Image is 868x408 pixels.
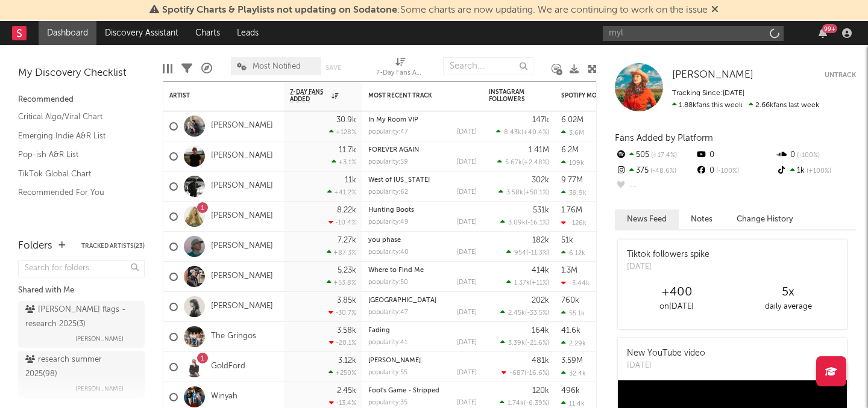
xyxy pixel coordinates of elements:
[329,218,356,226] div: -10.4 %
[329,309,356,317] div: -30.7 %
[253,63,301,70] span: Most Notified
[18,186,133,199] a: Recommended For You
[561,236,573,244] div: 51k
[523,129,547,136] span: +40.4 %
[18,301,145,348] a: [PERSON_NAME] flags - research 2025(3)[PERSON_NAME]
[714,168,739,175] span: -100 %
[711,5,719,15] span: Dismiss
[561,116,583,124] div: 6.02M
[169,92,260,99] div: Artist
[532,327,549,335] div: 164k
[211,392,237,402] a: Winyah
[162,5,397,15] span: Spotify Charts & Playlists not updating on Sodatone
[368,219,409,226] div: popularity: 49
[532,267,549,274] div: 414k
[528,250,547,256] span: -11.3 %
[527,310,547,317] span: -33.5 %
[508,310,525,317] span: 2.45k
[368,357,421,364] a: [PERSON_NAME]
[502,369,549,377] div: ( )
[18,129,133,143] a: Emerging Indie A&R List
[18,93,145,107] div: Recommended
[368,388,439,394] a: Fool's Game - Stripped
[732,300,844,314] div: daily average
[695,163,775,179] div: 0
[819,28,827,38] button: 99+
[368,237,477,244] div: you phase
[329,369,356,377] div: +250 %
[532,280,547,286] span: +11 %
[489,88,531,103] div: Instagram Followers
[345,176,356,184] div: 11k
[368,147,477,153] div: FOREVER AGAIN
[332,158,356,166] div: +3.1 %
[695,147,775,163] div: 0
[627,347,705,360] div: New YouTube video
[508,220,526,226] span: 3.09k
[368,117,477,123] div: In My Room VIP
[25,303,134,332] div: [PERSON_NAME] flags - research 2025 ( 3 )
[336,116,356,124] div: 30.9k
[96,21,187,45] a: Discovery Assistant
[603,26,784,41] input: Search for artists
[211,151,273,161] a: [PERSON_NAME]
[228,21,267,45] a: Leads
[187,21,228,45] a: Charts
[561,297,579,304] div: 760k
[368,249,409,256] div: popularity: 40
[338,357,356,365] div: 3.12k
[561,339,586,347] div: 2.29k
[725,209,805,229] button: Change History
[561,400,585,407] div: 11.4k
[338,267,356,274] div: 5.23k
[327,188,356,196] div: +41.2 %
[561,267,577,274] div: 1.3M
[18,66,145,81] div: My Discovery Checklist
[615,163,695,179] div: 375
[368,207,414,214] a: Hunting Boots
[457,369,477,376] div: [DATE]
[376,51,424,86] div: 7-Day Fans Added (7-Day Fans Added)
[561,279,590,287] div: -3.44k
[75,382,124,396] span: [PERSON_NAME]
[211,362,245,372] a: GoldFord
[368,400,407,406] div: popularity: 35
[457,400,477,406] div: [DATE]
[211,211,273,221] a: [PERSON_NAME]
[561,309,585,317] div: 55.1k
[211,332,256,342] a: The Gringos
[18,167,133,181] a: TikTok Global Chart
[368,159,408,165] div: popularity: 59
[504,129,521,136] span: 8.43k
[532,357,549,365] div: 481k
[368,327,390,334] a: Fading
[524,159,547,166] span: +2.48 %
[506,249,549,256] div: ( )
[561,369,586,377] div: 32.4k
[672,102,743,109] span: 1.88k fans this week
[457,159,477,165] div: [DATE]
[368,279,408,286] div: popularity: 50
[368,177,430,184] a: West of [US_STATE]
[649,168,676,175] span: -48.6 %
[527,220,547,226] span: -16.1 %
[561,387,580,395] div: 496k
[615,134,713,143] span: Fans Added by Platform
[561,327,580,335] div: 41.6k
[526,400,547,407] span: -6.39 %
[162,5,708,15] span: : Some charts are now updating. We are continuing to work on the issue
[329,399,356,407] div: -13.4 %
[621,285,732,300] div: +400
[514,280,530,286] span: 1.37k
[329,339,356,347] div: -20.1 %
[368,237,401,244] a: you phase
[290,88,329,103] span: 7-Day Fans Added
[561,176,583,184] div: 9.77M
[615,179,695,194] div: --
[561,357,583,365] div: 3.59M
[561,189,587,197] div: 39.9k
[776,147,856,163] div: 0
[327,279,356,286] div: +53.8 %
[526,370,547,377] span: -16.6 %
[39,21,96,45] a: Dashboard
